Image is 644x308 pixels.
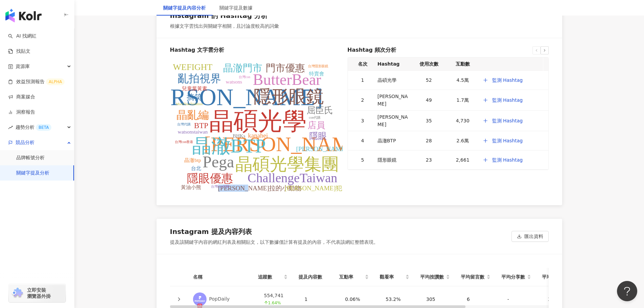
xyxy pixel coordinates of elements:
[378,137,409,144] div: 晶澈BTP
[461,273,485,281] span: 平均留言數
[8,78,65,85] a: 效益預測報告ALPHA
[307,105,333,115] tspan: 屈臣氏
[492,97,523,103] span: 監測 Hashtag
[238,75,250,79] tspan: 台灣con
[209,108,307,135] tspan: 晶碩光學
[353,96,372,104] div: 2
[8,48,30,55] a: 找貼文
[483,118,490,123] span: plus
[5,9,42,22] img: logo
[482,93,523,107] button: 監測 Hashtag
[449,117,477,124] div: 4,730
[163,4,206,11] div: 關鍵字提及內容分析
[348,57,375,71] th: 名次
[511,231,549,242] button: 匯出資料
[8,125,13,130] span: rise
[386,295,415,303] div: 53.2%
[482,73,523,87] button: 監測 Hashtag
[339,273,363,281] span: 互動率
[211,185,229,188] tspan: 台灣con代購
[16,155,45,161] a: 品牌帳號分析
[375,57,412,71] th: Hashtag
[16,135,34,150] span: 競品分析
[233,133,245,139] tspan: BHKs
[492,118,523,123] span: 監測 Hashtag
[415,268,455,286] th: 平均按讚數
[492,138,523,143] span: 監測 Hashtag
[176,102,202,106] tspan: MoreThanTriathlon
[309,116,320,119] tspan: con代購
[501,273,526,281] span: 平均分享數
[296,145,354,152] tspan: [PERSON_NAME]拉
[235,155,339,174] tspan: 晶碩光學集團
[449,156,477,164] div: 2,661
[378,76,409,84] div: 晶碩光學
[187,172,233,185] tspan: 隱眼優惠
[254,87,324,106] tspan: 隱形眼鏡
[345,295,375,303] div: 0.06%
[173,62,212,72] tspan: WEFIGHT
[617,281,637,301] iframe: Help Scout Beacon - Open
[542,273,566,281] span: 平均互動數
[182,86,207,91] tspan: 兒童葉黃素
[415,96,443,104] div: 49
[492,77,523,83] span: 監測 Hashtag
[380,273,404,281] span: 觀看率
[378,93,409,108] div: [PERSON_NAME]
[536,268,577,286] th: 平均互動數
[253,71,321,88] tspan: ButterBear
[178,72,221,85] tspan: 亂拍視界
[482,114,523,127] button: 監測 Hashtag
[253,268,293,286] th: 追蹤數
[191,166,201,171] tspan: 台北
[27,287,51,299] span: 立即安裝 瀏覽器外掛
[247,171,337,185] tspan: ChallengeTaiwan
[184,158,201,163] tspan: 晶澈btp
[11,288,24,299] img: chrome extension
[8,33,37,40] a: searchAI 找網紅
[177,129,208,135] tspan: watsonstaiwan
[225,79,242,85] tspan: watsons
[412,57,446,71] th: 使用次數
[285,185,355,192] tspan: [PERSON_NAME]犯規了
[170,227,252,236] div: Instagram 提及內容列表
[36,124,51,131] div: BETA
[170,239,378,246] div: 提及該關鍵字內容的網紅列表及相關貼文，以下數據僅計算有提及的內容，不代表該網紅整體表現。
[194,121,208,130] tspan: BTP
[446,57,480,71] th: 互動數
[483,98,490,102] span: plus
[353,117,372,124] div: 3
[293,268,334,286] th: 提及內容數
[170,23,279,30] div: 根據文字雲找出與關鍵字相關，且討論度較高的詞彙
[492,157,523,163] span: 監測 Hashtag
[374,268,415,286] th: 觀看率
[415,137,443,144] div: 28
[415,76,443,84] div: 52
[507,295,537,303] div: -
[188,268,253,286] th: 名稱
[308,120,325,130] tspan: 店員
[483,78,490,82] span: plus
[415,156,443,164] div: 23
[170,46,342,54] h6: Hashtag 文字雲分析
[248,132,268,139] tspan: kanahei
[266,63,305,73] tspan: 門市優惠
[483,138,490,143] span: plus
[223,63,262,73] tspan: 晶澈門市
[420,273,445,281] span: 平均按讚數
[202,153,234,171] tspan: Pega
[181,185,201,190] tspan: 黃油小熊
[308,64,328,68] tspan: 台灣隱形眼鏡
[192,135,266,157] tspan: 晶澈BTP
[548,295,578,303] div: 311
[8,109,35,116] a: 洞察報告
[378,156,409,164] div: 隱形眼鏡
[353,76,372,84] div: 1
[309,71,324,76] tspan: 特賣會
[16,120,51,135] span: 趨勢分析
[193,292,207,306] img: KOL Avatar
[483,158,490,162] span: plus
[16,170,49,176] a: 關鍵字提及分析
[353,156,372,164] div: 5
[187,93,202,101] tspan: 搞笑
